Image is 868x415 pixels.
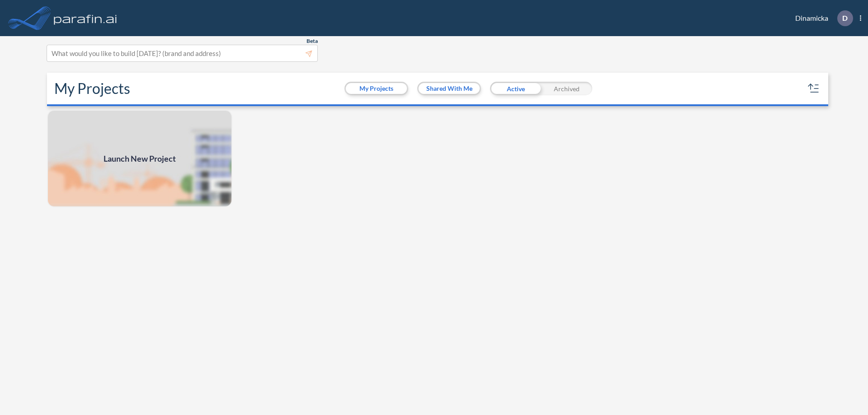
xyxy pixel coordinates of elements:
[47,110,232,207] a: Launch New Project
[842,14,848,22] p: D
[52,9,119,27] img: logo
[419,83,480,94] button: Shared With Me
[54,80,130,97] h2: My Projects
[782,10,861,26] div: Dinamicka
[490,82,541,95] div: Active
[807,81,821,96] button: sort
[346,83,407,94] button: My Projects
[541,82,592,95] div: Archived
[47,110,232,207] img: add
[104,153,176,165] span: Launch New Project
[307,37,318,45] span: Beta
